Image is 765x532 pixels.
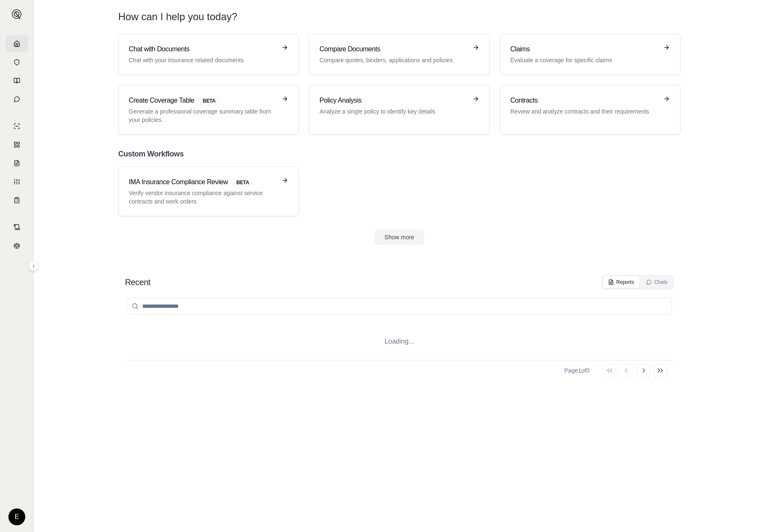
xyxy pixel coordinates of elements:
p: Compare quotes, binders, applications and policies [319,56,467,64]
a: ClaimsEvaluate a coverage for specific claims [500,34,680,75]
div: E [8,508,25,525]
button: Reports [603,276,639,288]
h3: Compare Documents [319,44,467,54]
div: Page 1 of 0 [564,366,590,375]
a: Documents Vault [5,54,28,71]
span: BETA [198,96,220,106]
p: Chat with your insurance related documents [129,56,276,64]
img: Expand sidebar [12,9,22,19]
a: Legal Search Engine [5,237,28,254]
a: Create Coverage TableBETAGenerate a professional coverage summary table from your policies. [118,85,299,135]
div: Chats [646,279,667,286]
div: Reports [608,279,634,286]
h3: Policy Analysis [319,95,467,106]
h3: Contracts [510,95,658,106]
a: Contract Analysis [5,219,28,236]
a: Home [5,35,28,52]
a: Chat with DocumentsChat with your insurance related documents [118,34,299,75]
a: Coverage Table [5,192,28,209]
h3: IMA Insurance Compliance Review [129,177,276,187]
h3: Create Coverage Table [129,95,276,106]
p: Verify vendor insurance compliance against service contracts and work orders [129,189,276,206]
a: ContractsReview and analyze contracts and their requirements [500,85,680,135]
span: BETA [231,178,254,187]
p: Generate a professional coverage summary table from your policies. [129,107,276,124]
h3: Claims [510,44,658,54]
a: Policy Comparisons [5,136,28,153]
h2: Recent [125,276,150,288]
p: Analyze a single policy to identify key details [319,107,467,116]
div: Loading... [125,323,674,360]
a: Custom Report [5,173,28,190]
p: Evaluate a coverage for specific claims [510,56,658,64]
h3: Chat with Documents [129,44,276,54]
h1: How can I help you today? [118,10,680,24]
a: Compare DocumentsCompare quotes, binders, applications and policies [309,34,489,75]
a: Chat [5,91,28,108]
h2: Custom Workflows [118,148,680,160]
a: Claim Coverage [5,155,28,172]
button: Expand sidebar [8,6,25,23]
button: Chats [641,276,672,288]
a: Single Policy [5,118,28,135]
a: Policy AnalysisAnalyze a single policy to identify key details [309,85,489,135]
p: Review and analyze contracts and their requirements [510,107,658,116]
a: Prompt Library [5,72,28,89]
a: IMA Insurance Compliance ReviewBETAVerify vendor insurance compliance against service contracts a... [118,167,299,216]
button: Show more [375,230,425,245]
button: Expand sidebar [29,261,39,271]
